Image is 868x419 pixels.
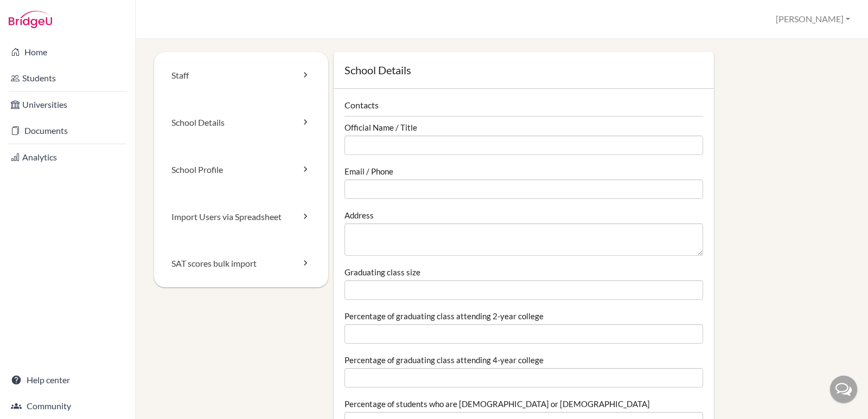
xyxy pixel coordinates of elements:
a: School Profile [154,146,328,194]
button: [PERSON_NAME] [771,9,855,29]
a: Home [2,41,133,63]
label: Percentage of graduating class attending 4-year college [344,354,544,365]
label: Percentage of students who are [DEMOGRAPHIC_DATA] or [DEMOGRAPHIC_DATA] [344,398,650,409]
a: Documents [2,120,133,141]
label: Address [344,210,374,221]
a: Universities [2,94,133,115]
a: Community [2,395,133,417]
a: School Details [154,99,328,146]
label: Graduating class size [344,267,420,278]
img: Bridge-U [9,11,52,28]
a: Help center [2,369,133,391]
label: Official Name / Title [344,122,417,133]
label: Percentage of graduating class attending 2-year college [344,311,544,321]
h1: School Details [344,63,703,78]
label: Email / Phone [344,166,393,177]
a: Staff [154,52,328,99]
a: Import Users via Spreadsheet [154,194,328,241]
a: SAT scores bulk import [154,240,328,287]
a: Students [2,67,133,89]
a: Analytics [2,146,133,168]
legend: Contacts [344,100,703,117]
